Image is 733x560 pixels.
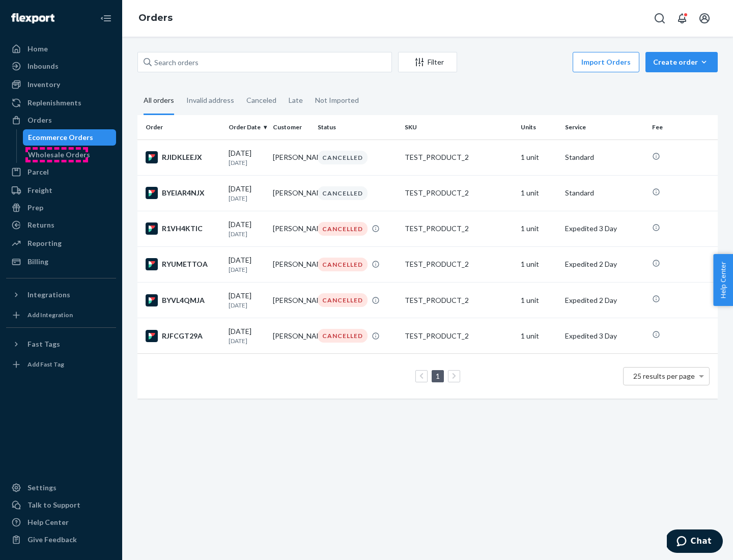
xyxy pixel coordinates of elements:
[138,12,173,23] a: Orders
[146,187,220,199] div: BYEIAR4NJX
[27,339,60,349] div: Fast Tags
[27,483,57,493] div: Settings
[517,246,561,282] td: 1 unit
[318,293,368,307] div: CANCELLED
[27,115,52,125] div: Orders
[517,283,561,318] td: 1 unit
[6,112,116,128] a: Orders
[650,8,670,29] button: Open Search Box
[667,529,723,555] iframe: Opens a widget where you can chat to one of our agents
[6,307,116,323] a: Add Integration
[269,246,313,282] td: [PERSON_NAME]
[27,311,73,319] div: Add Integration
[6,254,116,270] a: Billing
[27,61,59,71] div: Inbounds
[315,87,359,114] div: Not Imported
[27,290,70,300] div: Integrations
[314,115,401,139] th: Status
[289,87,303,114] div: Late
[318,151,368,164] div: CANCELLED
[27,98,81,108] div: Replenishments
[405,259,513,269] div: TEST_PRODUCT_2
[6,182,116,199] a: Freight
[6,76,116,93] a: Inventory
[23,129,117,146] a: Ecommerce Orders
[6,58,116,74] a: Inbounds
[405,188,513,198] div: TEST_PRODUCT_2
[645,52,718,72] button: Create order
[27,44,48,54] div: Home
[6,200,116,216] a: Prep
[229,291,265,310] div: [DATE]
[229,194,265,203] p: [DATE]
[27,203,43,213] div: Prep
[405,331,513,341] div: TEST_PRODUCT_2
[186,87,234,114] div: Invalid address
[229,337,265,345] p: [DATE]
[27,220,54,230] div: Returns
[565,331,644,341] p: Expedited 3 Day
[229,158,265,167] p: [DATE]
[269,139,313,175] td: [PERSON_NAME]
[517,318,561,354] td: 1 unit
[146,294,220,306] div: BYVL4QMJA
[565,259,644,269] p: Expedited 2 Day
[318,222,368,236] div: CANCELLED
[6,235,116,251] a: Reporting
[229,148,265,167] div: [DATE]
[224,115,269,139] th: Order Date
[517,139,561,175] td: 1 unit
[6,336,116,352] button: Fast Tags
[434,372,442,380] a: Page 1 is your current page
[517,175,561,211] td: 1 unit
[565,295,644,305] p: Expedited 2 Day
[229,301,265,310] p: [DATE]
[318,258,368,271] div: CANCELLED
[229,255,265,274] div: [DATE]
[573,52,639,72] button: Import Orders
[27,79,60,90] div: Inventory
[672,8,692,29] button: Open notifications
[229,230,265,238] p: [DATE]
[6,41,116,57] a: Home
[96,8,116,29] button: Close Navigation
[27,360,64,369] div: Add Fast Tag
[146,222,220,235] div: R1VH4KTIC
[146,258,220,270] div: RYUMETTOA
[6,356,116,373] a: Add Fast Tag
[565,188,644,198] p: Standard
[398,52,457,72] button: Filter
[6,164,116,180] a: Parcel
[273,123,309,131] div: Customer
[694,8,715,29] button: Open account menu
[6,480,116,496] a: Settings
[405,295,513,305] div: TEST_PRODUCT_2
[565,152,644,162] p: Standard
[27,167,49,177] div: Parcel
[229,265,265,274] p: [DATE]
[405,152,513,162] div: TEST_PRODUCT_2
[318,186,368,200] div: CANCELLED
[405,223,513,234] div: TEST_PRODUCT_2
[713,254,733,306] button: Help Center
[269,175,313,211] td: [PERSON_NAME]
[653,57,710,67] div: Create order
[27,257,48,267] div: Billing
[144,87,174,115] div: All orders
[229,326,265,345] div: [DATE]
[27,500,80,510] div: Talk to Support
[130,4,181,33] ol: breadcrumbs
[318,329,368,343] div: CANCELLED
[6,531,116,548] button: Give Feedback
[6,497,116,513] button: Talk to Support
[27,185,52,195] div: Freight
[246,87,276,114] div: Canceled
[269,211,313,246] td: [PERSON_NAME]
[269,283,313,318] td: [PERSON_NAME]
[401,115,517,139] th: SKU
[6,287,116,303] button: Integrations
[27,535,77,545] div: Give Feedback
[6,95,116,111] a: Replenishments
